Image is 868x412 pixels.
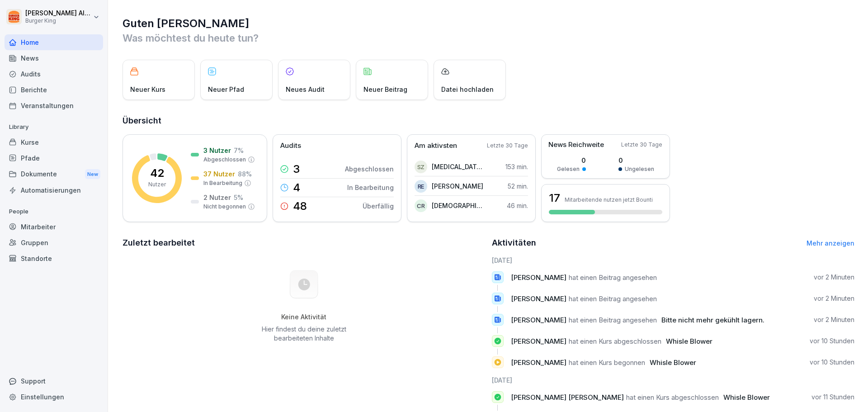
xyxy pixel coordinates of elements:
[569,337,661,346] span: hat einen Kurs abgeschlossen
[5,166,103,183] a: DokumenteNew
[549,190,560,206] h3: 17
[5,251,103,266] a: Standorte
[150,168,164,179] p: 42
[363,85,407,94] p: Neuer Beitrag
[811,393,854,402] p: vor 11 Stunden
[5,166,103,183] div: Dokumente
[5,204,103,219] p: People
[441,85,494,94] p: Datei hochladen
[569,294,657,303] span: hat einen Beitrag angesehen
[123,237,486,249] h2: Zuletzt bearbeitet
[492,375,855,385] h6: [DATE]
[25,18,91,24] p: Burger King
[5,82,103,98] a: Berichte
[810,358,854,367] p: vor 10 Stunden
[415,161,427,173] div: SZ
[5,34,103,50] a: Home
[810,336,854,346] p: vor 10 Stunden
[25,9,91,17] p: [PERSON_NAME] Albakkour
[5,219,103,235] a: Mitarbeiter
[234,193,243,202] p: 5 %
[511,294,566,303] span: [PERSON_NAME]
[569,316,657,324] span: hat einen Beitrag angesehen
[650,358,696,367] span: Whisle Blower
[511,337,566,346] span: [PERSON_NAME]
[208,85,244,94] p: Neuer Pfad
[123,114,854,127] h2: Übersicht
[203,169,235,179] p: 37 Nutzer
[492,256,855,265] h6: [DATE]
[569,358,645,367] span: hat einen Kurs begonnen
[557,165,580,173] p: Gelesen
[345,164,394,174] p: Abgeschlossen
[807,239,854,247] a: Mehr anzeigen
[5,389,103,405] a: Einstellungen
[666,337,712,346] span: Whisle Blower
[511,358,566,367] span: [PERSON_NAME]
[286,85,325,94] p: Neues Audit
[5,134,103,150] a: Kurse
[5,235,103,251] a: Gruppen
[293,201,307,212] p: 48
[618,156,654,165] p: 0
[432,162,484,171] p: [MEDICAL_DATA][PERSON_NAME] [PERSON_NAME]
[123,16,854,31] h1: Guten [PERSON_NAME]
[415,141,457,151] p: Am aktivsten
[293,182,300,193] p: 4
[203,203,246,211] p: Nicht begonnen
[234,146,244,155] p: 7 %
[548,140,604,150] p: News Reichweite
[415,180,427,193] div: RE
[625,165,654,173] p: Ungelesen
[565,196,653,203] p: Mitarbeitende nutzen jetzt Bounti
[85,169,100,180] div: New
[511,316,566,324] span: [PERSON_NAME]
[5,120,103,134] p: Library
[258,325,349,343] p: Hier findest du deine zuletzt bearbeiteten Inhalte
[814,273,854,282] p: vor 2 Minuten
[511,393,624,402] span: [PERSON_NAME] [PERSON_NAME]
[203,146,231,155] p: 3 Nutzer
[130,85,165,94] p: Neuer Kurs
[5,98,103,114] div: Veranstaltungen
[569,273,657,282] span: hat einen Beitrag angesehen
[557,156,586,165] p: 0
[5,50,103,66] a: News
[5,150,103,166] a: Pfade
[203,156,246,164] p: Abgeschlossen
[123,31,854,45] p: Was möchtest du heute tun?
[814,294,854,303] p: vor 2 Minuten
[507,201,528,210] p: 46 min.
[258,313,349,321] h5: Keine Aktivität
[432,181,483,191] p: [PERSON_NAME]
[238,169,252,179] p: 88 %
[203,193,231,202] p: 2 Nutzer
[203,179,242,187] p: In Bearbeitung
[492,237,536,249] h2: Aktivitäten
[5,66,103,82] a: Audits
[621,141,662,149] p: Letzte 30 Tage
[293,164,300,175] p: 3
[5,373,103,389] div: Support
[661,316,764,324] span: Bitte nicht mehr gekühlt lagern.
[415,199,427,212] div: CR
[432,201,484,210] p: [DEMOGRAPHIC_DATA][PERSON_NAME]
[511,273,566,282] span: [PERSON_NAME]
[363,201,394,211] p: Überfällig
[487,142,528,150] p: Letzte 30 Tage
[280,141,301,151] p: Audits
[626,393,719,402] span: hat einen Kurs abgeschlossen
[723,393,770,402] span: Whisle Blower
[5,182,103,198] a: Automatisierungen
